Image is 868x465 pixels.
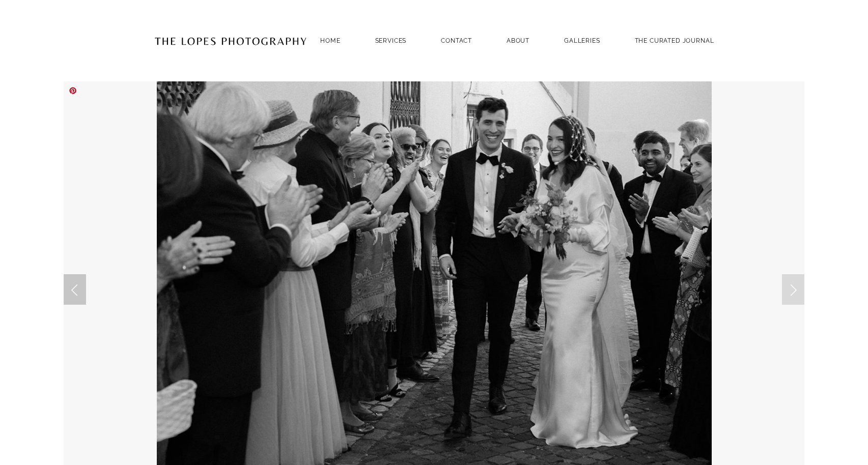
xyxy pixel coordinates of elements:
a: Contact [441,34,472,47]
a: THE CURATED JOURNAL [635,34,714,47]
a: ABOUT [507,34,529,47]
a: Pin it! [69,86,77,95]
a: SERVICES [375,37,407,44]
img: Portugal Wedding Photographer | The Lopes Photography [154,16,307,66]
a: Previous Slide [64,274,86,305]
a: Next Slide [782,274,804,305]
a: GALLERIES [564,34,600,47]
a: Home [320,34,340,47]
